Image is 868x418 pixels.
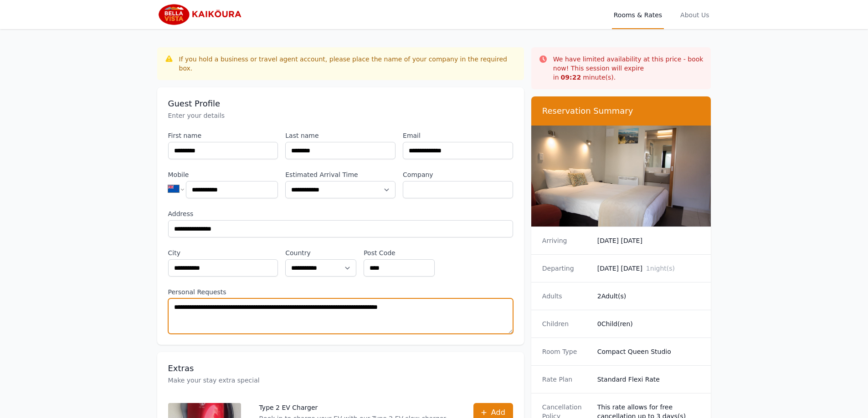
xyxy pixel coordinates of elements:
p: Make your stay extra special [168,376,513,385]
label: City [168,248,278,257]
label: Company [403,170,513,179]
img: Bella Vista Kaikoura [157,4,245,25]
span: Add [491,407,505,418]
p: Enter your details [168,111,513,120]
img: Compact Queen Studio [531,126,711,227]
dd: 0 Child(ren) [597,319,700,328]
dd: Standard Flexi Rate [597,375,700,384]
label: Email [403,131,513,140]
label: Address [168,209,513,218]
dd: [DATE] [DATE] [597,236,700,245]
label: Last name [285,131,395,140]
dt: Children [542,319,590,328]
label: Mobile [168,170,278,179]
dt: Rate Plan [542,375,590,384]
p: We have limited availability at this price - book now! This session will expire in minute(s). [553,55,704,82]
dt: Adults [542,292,590,301]
label: Country [285,248,356,257]
h3: Guest Profile [168,98,513,109]
div: If you hold a business or travel agent account, please place the name of your company in the requ... [179,55,517,73]
dt: Room Type [542,347,590,356]
strong: 09 : 22 [561,74,581,81]
h3: Extras [168,363,513,374]
dt: Arriving [542,236,590,245]
dd: 2 Adult(s) [597,292,700,301]
p: Type 2 EV Charger [259,403,455,412]
dt: Departing [542,264,590,273]
h3: Reservation Summary [542,106,700,116]
dd: Compact Queen Studio [597,347,700,356]
label: First name [168,131,278,140]
label: Post Code [364,248,435,257]
span: 1 night(s) [646,265,675,272]
label: Personal Requests [168,287,513,297]
label: Estimated Arrival Time [285,170,395,179]
dd: [DATE] [DATE] [597,264,700,273]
